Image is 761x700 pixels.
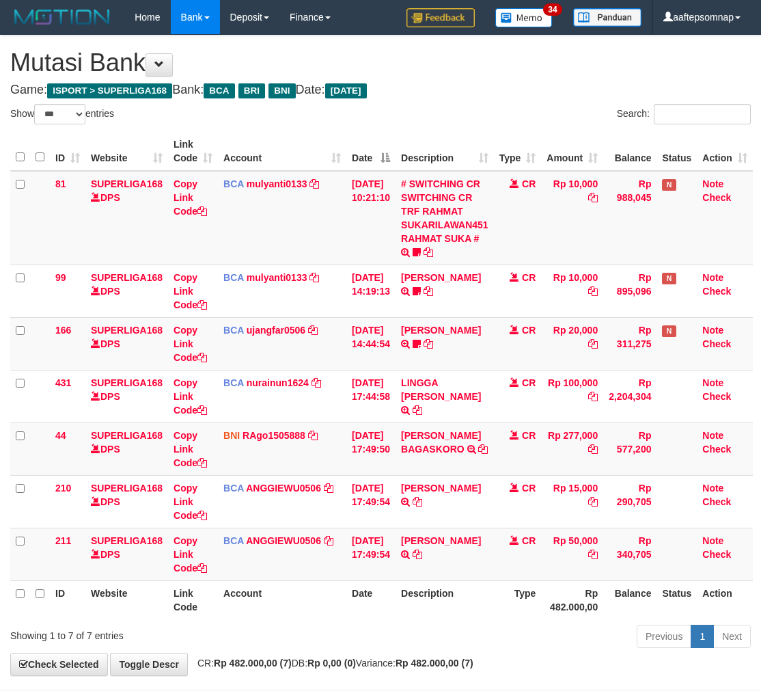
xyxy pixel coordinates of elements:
td: Rp 20,000 [541,317,603,370]
td: DPS [85,528,168,580]
span: BCA [223,483,244,494]
span: BCA [223,325,244,336]
a: SUPERLIGA168 [91,430,163,441]
a: mulyanti0133 [247,272,307,283]
th: Date [346,580,396,619]
a: Copy Rp 10,000 to clipboard [588,192,598,203]
h1: Mutasi Bank [10,49,751,77]
td: DPS [85,171,168,265]
td: Rp 10,000 [541,171,603,265]
a: Note [702,430,723,441]
a: SUPERLIGA168 [91,483,163,494]
span: BCA [223,178,244,189]
td: Rp 311,275 [603,317,656,370]
th: Balance [603,132,656,171]
th: Type: activate to sort column ascending [494,132,542,171]
span: ISPORT > SUPERLIGA168 [47,83,172,98]
img: Button%20Memo.svg [495,8,553,27]
a: Copy Rp 100,000 to clipboard [588,391,598,402]
td: DPS [85,475,168,528]
span: CR [522,535,536,546]
a: [PERSON_NAME] [401,483,481,494]
a: Check [702,549,731,560]
a: Check [702,496,731,507]
td: Rp 577,200 [603,422,656,475]
a: Copy Rp 10,000 to clipboard [588,286,598,297]
th: Balance [603,580,656,619]
span: CR [522,430,536,441]
a: SUPERLIGA168 [91,377,163,388]
td: [DATE] 17:49:54 [346,475,396,528]
a: Note [702,178,723,189]
th: Status [656,580,697,619]
div: Showing 1 to 7 of 7 entries [10,623,307,643]
a: Copy ARIEF HIDAYAT to clipboard [413,549,422,560]
td: DPS [85,317,168,370]
th: ID: activate to sort column ascending [50,132,85,171]
span: 34 [543,3,562,16]
a: SUPERLIGA168 [91,325,163,336]
span: 99 [55,272,66,283]
a: [PERSON_NAME] [401,535,481,546]
th: Description [396,580,494,619]
th: Date: activate to sort column descending [346,132,396,171]
span: Has Note [662,273,676,284]
a: nurainun1624 [247,377,309,388]
td: Rp 10,000 [541,265,603,317]
h4: Game: Bank: Date: [10,83,751,97]
span: CR [522,377,536,388]
span: 211 [55,535,71,546]
img: Feedback.jpg [406,8,475,27]
a: [PERSON_NAME] [401,325,481,336]
a: Note [702,535,723,546]
a: Check [702,286,731,297]
td: Rp 100,000 [541,370,603,422]
td: [DATE] 14:19:13 [346,265,396,317]
a: Toggle Descr [110,653,188,676]
th: Website: activate to sort column ascending [85,132,168,171]
a: Copy RITA RISNAWATI to clipboard [413,496,422,507]
span: CR [522,272,536,283]
a: ANGGIEWU0506 [246,535,321,546]
a: Copy RAgo1505888 to clipboard [308,430,318,441]
a: 1 [691,625,714,648]
th: Link Code [168,580,218,619]
span: BCA [223,535,244,546]
span: 210 [55,483,71,494]
a: [PERSON_NAME] [401,272,481,283]
td: [DATE] 17:44:58 [346,370,396,422]
a: Copy mulyanti0133 to clipboard [309,178,319,189]
a: Copy Link Code [174,178,207,217]
input: Search: [654,104,751,124]
a: ujangfar0506 [247,325,305,336]
a: SUPERLIGA168 [91,178,163,189]
a: Copy Rp 15,000 to clipboard [588,496,598,507]
th: Account: activate to sort column ascending [218,132,346,171]
th: Rp 482.000,00 [541,580,603,619]
td: Rp 277,000 [541,422,603,475]
a: Note [702,377,723,388]
td: Rp 895,096 [603,265,656,317]
a: Copy ANGGIEWU0506 to clipboard [324,483,333,494]
a: Copy MUHAMMAD REZA to clipboard [424,286,433,297]
a: Copy Link Code [174,272,207,310]
a: Copy Link Code [174,325,207,363]
select: Showentries [34,104,85,124]
td: Rp 2,204,304 [603,370,656,422]
strong: Rp 482.000,00 (7) [396,658,473,669]
a: mulyanti0133 [247,178,307,189]
a: Copy nurainun1624 to clipboard [312,377,321,388]
th: ID [50,580,85,619]
td: Rp 290,705 [603,475,656,528]
a: Copy ujangfar0506 to clipboard [308,325,318,336]
a: LINGGA [PERSON_NAME] [401,377,481,402]
a: Copy Rp 277,000 to clipboard [588,444,598,455]
a: Copy Link Code [174,377,207,416]
td: [DATE] 17:49:54 [346,528,396,580]
a: Copy ANGGIEWU0506 to clipboard [324,535,333,546]
span: 81 [55,178,66,189]
th: Link Code: activate to sort column ascending [168,132,218,171]
a: Check Selected [10,653,108,676]
th: Description: activate to sort column ascending [396,132,494,171]
a: Copy Rp 50,000 to clipboard [588,549,598,560]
